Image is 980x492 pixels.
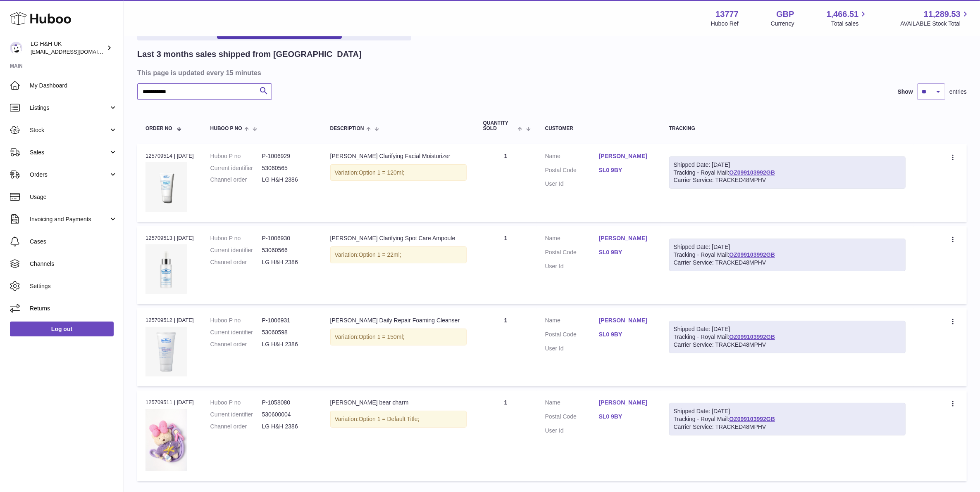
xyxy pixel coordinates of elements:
div: Carrier Service: TRACKED48MPHV [674,341,901,349]
div: Variation: [330,329,467,345]
img: Dr._Belmeur_Daily_Repair_Foaming_Cleanser_Image-2.webp [145,327,187,376]
dd: 53060598 [262,329,314,336]
span: Order No [145,126,172,131]
dt: Current identifier [210,246,262,254]
dd: P-1058080 [262,399,314,407]
span: Huboo P no [210,126,242,131]
span: Quantity Sold [483,121,516,131]
div: LG H&H UK [31,40,105,56]
dt: Postal Code [545,413,599,423]
dd: P-1006929 [262,152,314,160]
span: Cases [30,238,117,246]
span: AVAILABLE Stock Total [900,20,970,28]
dt: Name [545,234,599,244]
span: Usage [30,193,117,201]
div: Shipped Date: [DATE] [674,407,901,415]
dd: LG H&H 2386 [262,341,314,348]
a: SL0 9BY [599,331,653,338]
div: Variation: [330,246,467,263]
td: 1 [475,144,537,222]
div: Huboo Ref [711,20,739,28]
div: Carrier Service: TRACKED48MPHV [674,423,901,431]
span: Stock [30,126,109,134]
div: [PERSON_NAME] Clarifying Spot Care Ampoule [330,234,467,242]
a: SL0 9BY [599,248,653,256]
dt: Postal Code [545,248,599,258]
div: [PERSON_NAME] bear charm [330,399,467,407]
dt: Huboo P no [210,399,262,407]
div: Shipped Date: [DATE] [674,161,901,169]
div: 125709511 | [DATE] [145,399,194,406]
span: [EMAIL_ADDRESS][DOMAIN_NAME] [31,48,122,55]
dd: LG H&H 2386 [262,258,314,266]
div: Variation: [330,411,467,428]
img: Dr._Belmeur_Clarifying_Facial_Moisturizer-2.webp [145,162,187,212]
h3: This page is updated every 15 minutes [137,68,965,77]
dt: Huboo P no [210,234,262,242]
a: OZ099103992GB [729,169,775,176]
a: SL0 9BY [599,166,653,174]
div: Tracking [669,126,906,131]
span: Option 1 = Default Title; [359,416,420,422]
label: Show [898,88,913,96]
div: 125709513 | [DATE] [145,234,194,242]
h2: Last 3 months sales shipped from [GEOGRAPHIC_DATA] [137,49,362,60]
dt: Channel order [210,341,262,348]
div: Tracking - Royal Mail: [669,321,906,353]
span: entries [949,88,967,96]
img: veechen@lghnh.co.uk [10,42,22,54]
dt: Postal Code [545,166,599,176]
div: Carrier Service: TRACKED48MPHV [674,259,901,267]
span: Sales [30,149,109,156]
a: [PERSON_NAME] [599,317,653,324]
a: [PERSON_NAME] [599,152,653,160]
dd: LG H&H 2386 [262,423,314,430]
a: [PERSON_NAME] [599,399,653,407]
span: Description [330,126,364,131]
span: Listings [30,104,109,112]
div: Tracking - Royal Mail: [669,239,906,271]
dt: Current identifier [210,164,262,172]
dt: Name [545,399,599,409]
div: 125709514 | [DATE] [145,152,194,160]
dt: User Id [545,263,599,270]
span: Channels [30,260,117,268]
dt: Huboo P no [210,152,262,160]
dt: Postal Code [545,331,599,341]
td: 1 [475,390,537,481]
div: Variation: [330,164,467,181]
td: 1 [475,308,537,386]
div: Currency [771,20,794,28]
dd: P-1006931 [262,317,314,324]
span: Option 1 = 150ml; [359,334,405,340]
dt: Current identifier [210,329,262,336]
span: 1,466.51 [827,9,859,20]
div: [PERSON_NAME] Clarifying Facial Moisturizer [330,152,467,160]
dt: Channel order [210,258,262,266]
a: SL0 9BY [599,413,653,421]
dd: 53060565 [262,164,314,172]
span: My Dashboard [30,82,117,90]
dd: LG H&H 2386 [262,176,314,184]
div: Shipped Date: [DATE] [674,243,901,251]
div: 125709512 | [DATE] [145,317,194,324]
a: 1,466.51 Total sales [827,9,868,28]
dt: User Id [545,427,599,435]
span: 11,289.53 [924,9,961,20]
span: Invoicing and Payments [30,215,109,223]
a: 11,289.53 AVAILABLE Stock Total [900,9,970,28]
strong: 13777 [715,9,739,20]
img: LZX_6939.jpg [145,409,187,471]
dt: Name [545,152,599,162]
a: Log out [10,322,114,336]
dt: Current identifier [210,411,262,419]
span: Returns [30,305,117,312]
span: Settings [30,282,117,290]
img: Dr._Belmeur_Clarifying_Spot_Care_Ampoule-2.webp [145,244,187,294]
span: Total sales [831,20,868,28]
dd: P-1006930 [262,234,314,242]
td: 1 [475,226,537,304]
span: Orders [30,171,109,179]
dt: Huboo P no [210,317,262,324]
div: Customer [545,126,653,131]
